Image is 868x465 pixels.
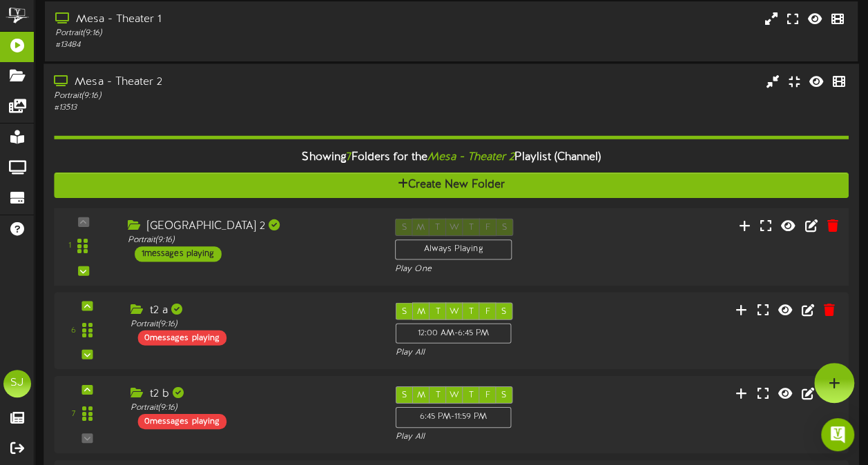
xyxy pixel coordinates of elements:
div: 1 messages playing [135,246,222,261]
span: T [435,390,440,400]
div: t2 b [131,386,374,402]
div: Play All [396,431,574,442]
button: Create New Folder [54,172,848,198]
div: SJ [3,370,31,397]
div: Portrait ( 9:16 ) [54,90,373,101]
div: [GEOGRAPHIC_DATA] 2 [128,218,374,234]
div: # 13513 [54,102,373,114]
span: 7 [347,151,351,164]
div: 6:45 PM - 11:59 PM [396,407,512,427]
div: Portrait ( 9:16 ) [55,28,373,39]
span: S [402,307,407,317]
span: M [417,390,425,400]
div: Portrait ( 9:16 ) [131,318,374,330]
span: T [435,307,440,317]
div: Mesa - Theater 2 [54,74,373,90]
div: t2 a [131,302,374,318]
span: T [468,307,473,317]
span: S [501,307,506,317]
div: 12:00 AM - 6:45 PM [396,324,512,344]
div: Portrait ( 9:16 ) [131,402,374,414]
div: Portrait ( 9:16 ) [128,235,374,246]
div: 0 messages playing [137,414,226,429]
div: Play All [396,347,574,359]
i: Mesa - Theater 2 [427,151,514,164]
div: Play One [395,263,575,275]
span: F [485,307,490,317]
span: M [417,307,425,317]
div: Showing Folders for the Playlist (Channel) [44,143,859,172]
span: W [450,390,459,400]
span: T [468,390,473,400]
span: S [501,390,506,400]
div: Mesa - Theater 1 [55,12,373,28]
div: # 13484 [55,39,373,51]
span: S [402,390,407,400]
span: F [485,390,490,400]
span: W [450,307,459,317]
div: Open Intercom Messenger [821,418,854,451]
div: 6 [71,324,76,336]
div: 0 messages playing [137,330,226,346]
div: Always Playing [395,239,512,260]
